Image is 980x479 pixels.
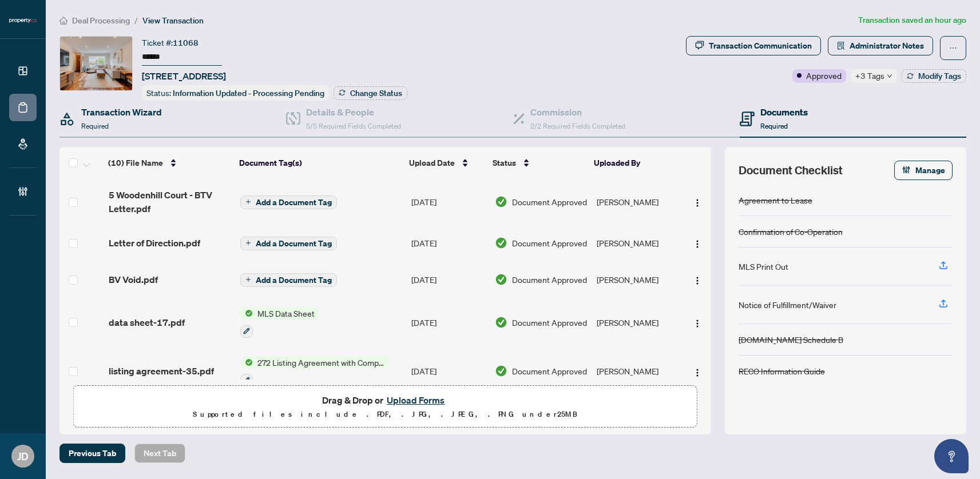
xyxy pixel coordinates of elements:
[688,193,707,211] button: Logo
[512,365,587,377] span: Document Approved
[589,147,679,179] th: Uploaded By
[693,368,702,377] img: Logo
[306,105,401,119] h4: Details & People
[306,122,401,130] span: 5/5 Required Fields Completed
[688,362,707,380] button: Logo
[739,298,836,311] div: Notice of Fulfillment/Waiver
[693,198,702,207] img: Logo
[81,408,690,421] p: Supported files include .PDF, .JPG, .JPEG, .PNG under 25 MB
[173,88,324,98] span: Information Updated - Processing Pending
[686,36,821,55] button: Transaction Communication
[256,198,332,206] span: Add a Document Tag
[109,316,185,329] span: data sheet-17.pdf
[134,14,138,27] li: /
[240,195,337,209] button: Add a Document Tag
[404,147,488,179] th: Upload Date
[407,261,491,298] td: [DATE]
[72,15,130,26] span: Deal Processing
[760,122,788,130] span: Required
[134,444,185,463] button: Next Tab
[407,298,491,347] td: [DATE]
[142,36,199,49] div: Ticket #:
[81,122,109,130] span: Required
[693,319,702,328] img: Logo
[739,365,825,377] div: RECO Information Guide
[109,236,200,250] span: Letter of Direction.pdf
[592,179,682,225] td: [PERSON_NAME]
[495,237,507,249] img: Document Status
[240,356,253,369] img: Status Icon
[240,237,337,250] button: Add a Document Tag
[69,444,116,462] span: Previous Tab
[934,439,969,473] button: Open asap
[495,273,507,286] img: Document Status
[512,237,587,249] span: Document Approved
[407,225,491,261] td: [DATE]
[240,235,337,250] button: Add a Document Tag
[81,105,162,119] h4: Transaction Wizard
[245,199,251,205] span: plus
[109,364,214,378] span: listing agreement-35.pdf
[495,195,507,208] img: Document Status
[322,393,448,408] span: Drag & Drop or
[142,85,329,101] div: Status:
[493,157,516,169] span: Status
[60,37,132,90] img: IMG-W12416944_1.jpg
[240,356,388,387] button: Status Icon272 Listing Agreement with Company Schedule A
[828,36,933,55] button: Administrator Notes
[142,15,204,26] span: View Transaction
[108,157,163,169] span: (10) File Name
[495,316,507,329] img: Document Status
[688,313,707,332] button: Logo
[739,260,788,273] div: MLS Print Out
[688,270,707,289] button: Logo
[592,298,682,347] td: [PERSON_NAME]
[407,347,491,396] td: [DATE]
[693,276,702,285] img: Logo
[245,277,251,282] span: plus
[530,105,625,119] h4: Commission
[235,147,404,179] th: Document Tag(s)
[902,69,966,83] button: Modify Tags
[915,161,945,179] span: Manage
[739,194,812,206] div: Agreement to Lease
[256,240,332,248] span: Add a Document Tag
[739,225,843,238] div: Confirmation of Co-Operation
[383,393,448,408] button: Upload Forms
[739,333,843,346] div: [DOMAIN_NAME] Schedule B
[240,307,253,320] img: Status Icon
[530,122,625,130] span: 2/2 Required Fields Completed
[592,347,682,396] td: [PERSON_NAME]
[409,157,455,169] span: Upload Date
[240,307,319,338] button: Status IconMLS Data Sheet
[709,37,812,55] div: Transaction Communication
[142,69,226,83] span: [STREET_ADDRESS]
[592,225,682,261] td: [PERSON_NAME]
[74,386,697,428] span: Drag & Drop orUpload FormsSupported files include .PDF, .JPG, .JPEG, .PNG under25MB
[760,105,808,119] h4: Documents
[173,38,199,48] span: 11068
[887,73,892,79] span: down
[17,448,29,464] span: JD
[855,69,884,82] span: +3 Tags
[693,240,702,249] img: Logo
[512,273,587,286] span: Document Approved
[858,14,966,27] article: Transaction saved an hour ago
[488,147,589,179] th: Status
[240,273,337,287] button: Add a Document Tag
[850,37,924,55] span: Administrator Notes
[688,234,707,252] button: Logo
[240,272,337,287] button: Add a Document Tag
[256,276,332,284] span: Add a Document Tag
[104,147,235,179] th: (10) File Name
[109,273,158,286] span: BV Void.pdf
[245,240,251,246] span: plus
[407,179,491,225] td: [DATE]
[59,17,68,25] span: home
[59,444,125,463] button: Previous Tab
[253,356,388,369] span: 272 Listing Agreement with Company Schedule A
[918,72,961,80] span: Modify Tags
[806,69,842,82] span: Approved
[109,188,231,215] span: 5 Woodenhill Court - BTV Letter.pdf
[837,42,845,50] span: solution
